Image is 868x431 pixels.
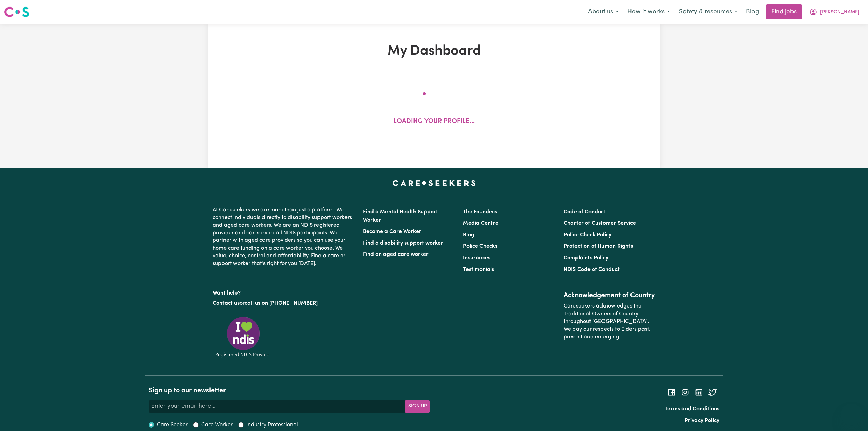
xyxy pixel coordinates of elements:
p: Loading your profile... [393,117,475,127]
a: Careseekers home page [393,180,476,186]
button: My Account [805,5,864,19]
a: call us on [PHONE_NUMBER] [245,301,318,306]
a: Careseekers logo [4,4,29,20]
a: Follow Careseekers on Instagram [681,390,689,395]
a: Testimonials [463,267,494,272]
a: Follow Careseekers on Twitter [708,390,717,395]
label: Care Worker [201,421,233,429]
a: Charter of Customer Service [564,221,636,226]
span: [PERSON_NAME] [820,9,859,16]
a: Protection of Human Rights [564,244,633,249]
a: Blog [463,232,474,238]
a: Police Check Policy [564,232,611,238]
a: Code of Conduct [564,209,606,215]
p: At Careseekers we are more than just a platform. We connect individuals directly to disability su... [213,204,355,270]
a: Find a disability support worker [363,240,443,246]
img: Registered NDIS provider [213,316,274,358]
h1: My Dashboard [288,43,580,60]
a: Find an aged care worker [363,252,429,257]
label: Care Seeker [157,421,188,429]
a: Follow Careseekers on LinkedIn [695,390,703,395]
a: Terms and Conditions [665,406,719,412]
a: Police Checks [463,244,497,249]
h2: Sign up to our newsletter [149,387,430,395]
a: The Founders [463,209,497,215]
a: Insurances [463,255,490,261]
a: Become a Care Worker [363,229,421,234]
a: Contact us [213,301,240,306]
label: Industry Professional [246,421,298,429]
a: NDIS Code of Conduct [564,267,620,272]
img: Careseekers logo [4,6,29,18]
button: Safety & resources [675,5,742,19]
iframe: Button to launch messaging window [841,404,863,426]
p: or [213,297,355,310]
button: Subscribe [405,400,430,413]
a: Find a Mental Health Support Worker [363,209,438,223]
h2: Acknowledgement of Country [564,291,655,300]
p: Careseekers acknowledges the Traditional Owners of Country throughout [GEOGRAPHIC_DATA]. We pay o... [564,300,655,343]
a: Blog [742,4,763,19]
a: Media Centre [463,221,498,226]
a: Privacy Policy [684,418,719,423]
a: Complaints Policy [564,255,608,261]
a: Follow Careseekers on Facebook [667,390,676,395]
p: Want help? [213,287,355,297]
button: About us [584,5,623,19]
button: How it works [623,5,675,19]
input: Enter your email here... [149,400,406,413]
a: Find jobs [766,4,802,19]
